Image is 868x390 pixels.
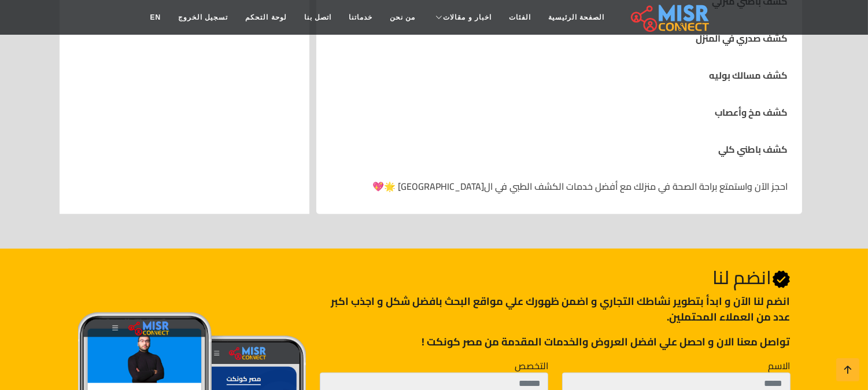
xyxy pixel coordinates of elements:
strong: كشف باطني كلي [719,141,788,158]
strong: كشف صدري في المنزل [696,30,788,47]
a: EN [141,6,169,28]
a: خدماتنا [340,6,381,28]
a: الصفحة الرئيسية [540,6,613,28]
p: تواصل معنا الان و احصل علي افضل العروض والخدمات المقدمة من مصر كونكت ! [320,334,790,349]
p: احجز الآن واستمتع براحة الصحة في منزلك مع أفضل خدمات الكشف الطبي في ال[GEOGRAPHIC_DATA] 🌟💖 [330,179,788,193]
a: من نحن [381,6,424,28]
span: اخبار و مقالات [443,12,492,23]
label: التخصص [515,359,548,373]
p: انضم لنا اﻵن و ابدأ بتطوير نشاطك التجاري و اضمن ظهورك علي مواقع البحث بافضل شكل و اجذب اكبر عدد م... [320,293,790,325]
svg: Verified account [772,270,791,289]
label: الاسم [769,359,791,373]
a: الفئات [500,6,540,28]
a: اتصل بنا [296,6,340,28]
a: لوحة التحكم [237,6,295,28]
a: اخبار و مقالات [424,6,500,28]
img: main.misr_connect [631,3,708,32]
strong: كشف مخ وأعصاب [715,104,788,121]
strong: كشف مسالك بوليه [710,67,788,84]
a: تسجيل الخروج [169,6,237,28]
h2: انضم لنا [320,266,790,289]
